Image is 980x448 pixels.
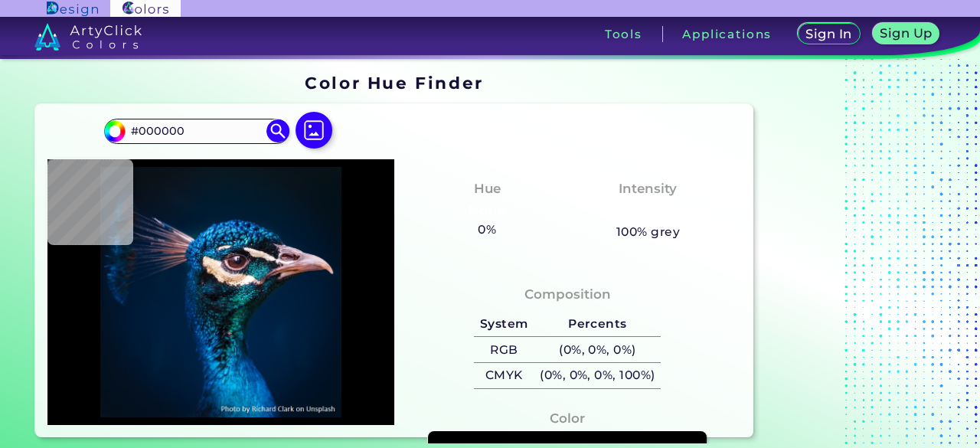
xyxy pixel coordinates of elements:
[296,112,332,149] img: icon picture
[605,28,642,40] h3: Tools
[682,28,772,40] h3: Applications
[534,363,661,388] h5: (0%, 0%, 0%, 100%)
[883,28,930,39] h5: Sign Up
[759,67,951,443] iframe: Advertisement
[808,28,850,40] h5: Sign In
[305,71,483,94] h1: Color Hue Finder
[474,178,501,200] h4: Hue
[34,23,142,51] img: logo_artyclick_colors_white.svg
[524,283,611,306] h4: Composition
[462,201,513,220] h3: None
[801,25,857,44] a: Sign In
[550,407,585,430] h4: Color
[534,312,661,337] h5: Percents
[47,2,98,16] img: ArtyClick Design logo
[266,119,289,142] img: icon search
[474,312,534,337] h5: System
[126,121,268,142] input: type color..
[474,337,534,362] h5: RGB
[876,25,936,44] a: Sign Up
[619,178,677,200] h4: Intensity
[616,222,680,242] h5: 100% grey
[55,167,387,417] img: img_pavlin.jpg
[622,201,674,220] h3: None
[472,220,501,240] h5: 0%
[534,337,661,362] h5: (0%, 0%, 0%)
[474,363,534,388] h5: CMYK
